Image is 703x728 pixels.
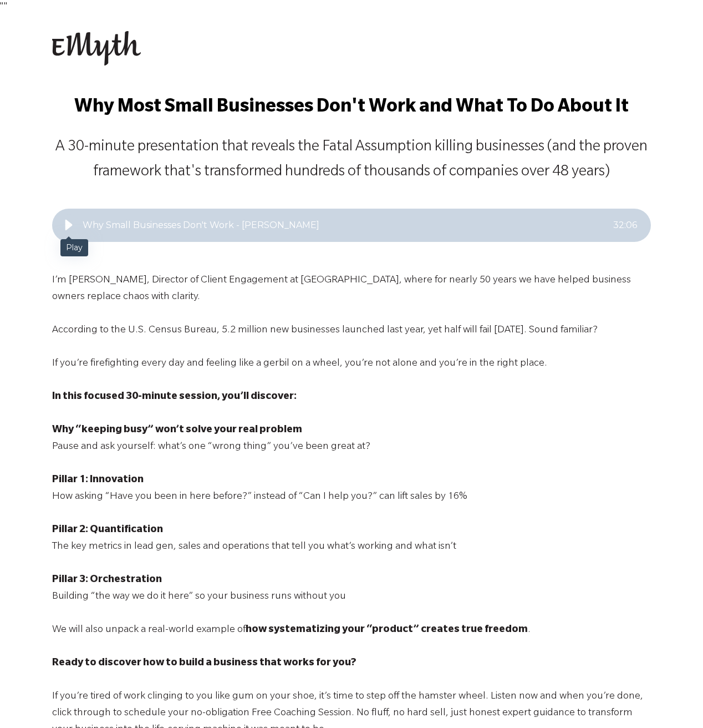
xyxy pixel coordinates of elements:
[58,214,80,236] div: Play
[52,575,162,586] span: Pillar 3: Orchestration
[52,392,297,403] span: In this focused 30-minute session, you’ll discover:
[52,658,356,669] span: Ready to discover how to build a business that works for you?
[60,239,88,256] div: Play
[613,219,637,232] div: 32 : 06
[52,475,144,486] span: Pillar 1: Innovation
[648,675,703,728] iframe: Chat Widget
[74,98,629,118] span: Why Most Small Businesses Don't Work and What To Do About It
[52,425,302,436] span: Why “keeping busy” won’t solve your real problem
[83,219,613,232] div: Why Small Businesses Don't Work - [PERSON_NAME]
[52,525,163,536] span: Pillar 2: Quantification
[246,625,528,636] span: how systematizing your “product” creates true freedom
[52,209,651,242] div: Play audio: Why Small Businesses Don't Work - Paul Bauscher
[52,135,651,185] p: A 30-minute presentation that reveals the Fatal Assumption killing businesses (and the proven fra...
[52,31,141,65] img: EMyth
